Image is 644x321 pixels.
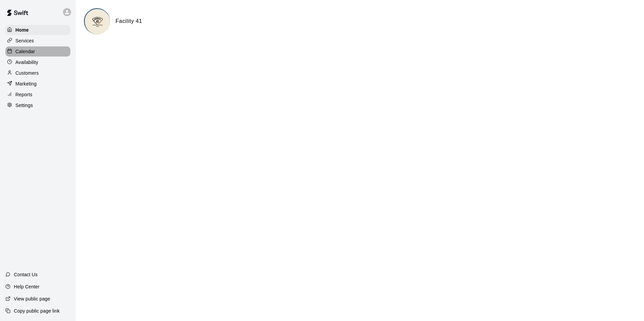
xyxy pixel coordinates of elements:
[15,27,29,33] p: Home
[14,295,50,302] p: View public page
[5,90,70,100] a: Reports
[5,68,70,78] a: Customers
[116,17,142,26] h6: Facility 41
[5,57,70,67] a: Availability
[14,271,38,278] p: Contact Us
[5,36,70,46] a: Services
[14,308,60,314] p: Copy public page link
[5,46,70,57] a: Calendar
[15,59,38,66] p: Availability
[5,25,70,35] a: Home
[15,48,35,55] p: Calendar
[15,37,34,44] p: Services
[15,102,33,109] p: Settings
[5,100,70,110] a: Settings
[5,79,70,89] a: Marketing
[14,283,39,290] p: Help Center
[85,9,110,34] img: Facility 41 logo
[15,91,32,98] p: Reports
[15,80,37,87] p: Marketing
[15,70,39,76] p: Customers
